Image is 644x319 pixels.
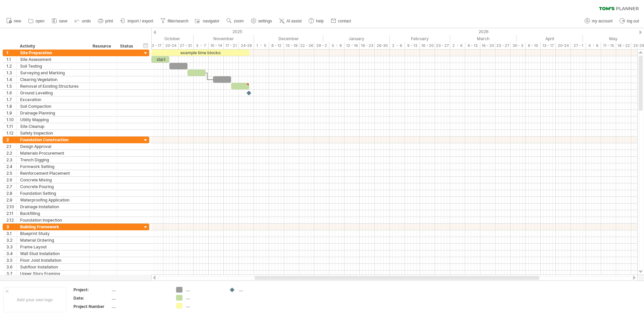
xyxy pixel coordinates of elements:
span: contact [338,19,351,23]
div: Soil Compaction [20,103,86,109]
div: Safety Inspection [20,130,86,136]
div: 2 - 6 [450,42,465,49]
div: Date: [73,295,110,301]
div: January 2026 [323,35,390,42]
div: Wall Stud Installation [20,250,86,257]
div: Activity [20,43,86,50]
div: Utility Mapping [20,116,86,123]
div: Foundation Inspection [20,217,86,223]
span: settings [258,19,272,23]
div: 1.5 [6,83,16,89]
div: Trench Digging [20,157,86,163]
div: 2.7 [6,183,16,190]
a: undo [73,17,93,25]
div: 16 - 20 [480,42,495,49]
div: Formwork Setting [20,163,86,170]
div: 2.2 [6,150,16,156]
div: 2.5 [6,170,16,176]
div: Ground Levelling [20,90,86,96]
div: 2.6 [6,177,16,183]
div: Upper Story Framing [20,270,86,277]
div: Removal of Existing Structures [20,83,86,89]
a: new [5,17,23,25]
a: settings [249,17,274,25]
div: 2 [6,137,16,143]
div: 2.9 [6,197,16,203]
div: .... [239,287,275,293]
div: 3.3 [6,244,16,250]
div: Backfilling [20,210,86,217]
span: save [59,19,67,23]
a: my account [583,17,614,25]
a: zoom [225,17,246,25]
div: Clearing Vegetation [20,76,86,83]
div: Drainage Planning [20,110,86,116]
div: .... [186,295,222,301]
div: Resource [93,43,113,50]
div: 2.12 [6,217,16,223]
a: AI assist [277,17,304,25]
div: Concrete Mixing [20,177,86,183]
div: Blueprint Study [20,230,86,237]
a: save [50,17,69,25]
div: 13 - 17 [541,42,556,49]
div: 24-28 [239,42,254,49]
div: Reinforcement Placement [20,170,86,176]
a: log out [618,17,641,25]
div: Excavation [20,96,86,103]
div: 9 - 13 [465,42,480,49]
div: 3.2 [6,237,16,243]
div: Building Framework [20,224,86,230]
div: Project Number [73,304,110,309]
div: 19 - 23 [360,42,375,49]
span: undo [82,19,91,23]
div: Site Cleanup [20,123,86,130]
div: 3.1 [6,230,16,237]
div: 23 - 27 [435,42,450,49]
div: 1.8 [6,103,16,109]
a: navigator [194,17,221,25]
div: 1.7 [6,96,16,103]
div: Drainage Installation [20,204,86,210]
span: my account [592,19,612,23]
div: Floor Joist Installation [20,257,86,263]
span: print [105,19,113,23]
div: 17 - 21 [224,42,239,49]
span: log out [627,19,639,23]
div: .... [112,295,168,301]
div: Foundation Construction [20,137,86,143]
div: 26-30 [375,42,390,49]
span: new [14,19,21,23]
div: 22 - 26 [299,42,314,49]
div: 4 - 8 [586,42,601,49]
a: import / export [118,17,155,25]
div: 6 - 10 [526,42,541,49]
div: 13 - 17 [148,42,163,49]
div: .... [186,287,222,293]
div: 1.10 [6,116,16,123]
div: February 2026 [390,35,450,42]
a: contact [329,17,353,25]
div: 3.6 [6,264,16,270]
div: .... [112,287,168,293]
div: 1.11 [6,123,16,130]
a: open [26,17,47,25]
div: 1 - 5 [254,42,269,49]
div: 3.7 [6,270,16,277]
span: help [316,19,324,23]
div: 8 - 12 [269,42,284,49]
div: 5 - 9 [329,42,344,49]
span: filter/search [168,19,189,23]
div: 10 - 14 [209,42,224,49]
div: 1.9 [6,110,16,116]
div: Site Preparation [20,50,86,56]
div: 2.3 [6,157,16,163]
span: navigator [203,19,219,23]
div: 23 - 27 [495,42,511,49]
div: 15 - 19 [284,42,299,49]
div: 1.3 [6,70,16,76]
div: 1.1 [6,56,16,63]
div: March 2026 [450,35,517,42]
div: 3 - 7 [194,42,209,49]
div: Project: [73,287,110,293]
